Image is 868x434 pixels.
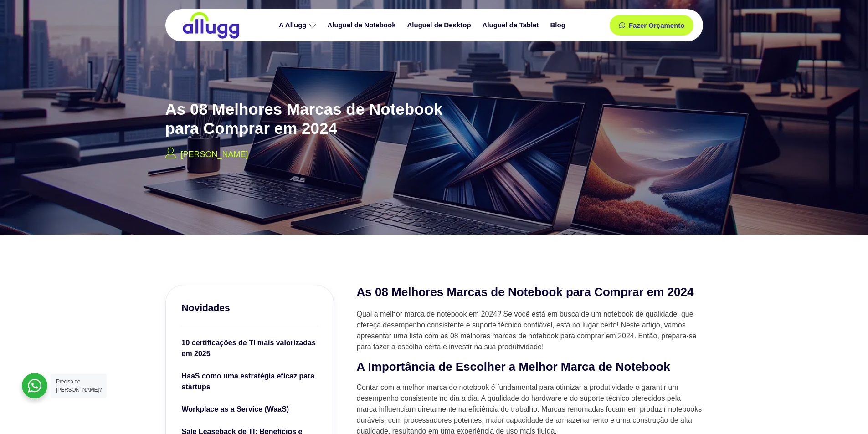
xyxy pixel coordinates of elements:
[357,285,703,300] h2: As 08 Melhores Marcas de Notebook para Comprar em 2024
[323,17,403,33] a: Aluguel de Notebook
[403,17,478,33] a: Aluguel de Desktop
[629,22,685,29] span: Fazer Orçamento
[357,309,703,352] p: Qual a melhor marca de notebook em 2024? Se você está em busca de um notebook de qualidade, que o...
[182,404,318,417] a: Workplace as a Service (WaaS)
[357,359,703,375] h2: A Importância de Escolher a Melhor Marca de Notebook
[274,17,323,33] a: A Allugg
[182,301,318,314] h3: Novidades
[56,378,102,393] span: Precisa de [PERSON_NAME]?
[478,17,546,33] a: Aluguel de Tablet
[182,337,318,362] a: 10 certificações de TI mais valorizadas em 2025
[610,15,694,36] a: Fazer Orçamento
[181,11,241,39] img: locação de TI é Allugg
[182,371,318,395] a: HaaS como uma estratégia eficaz para startups
[181,148,248,161] p: [PERSON_NAME]
[165,100,457,138] h2: As 08 Melhores Marcas de Notebook para Comprar em 2024
[545,17,572,33] a: Blog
